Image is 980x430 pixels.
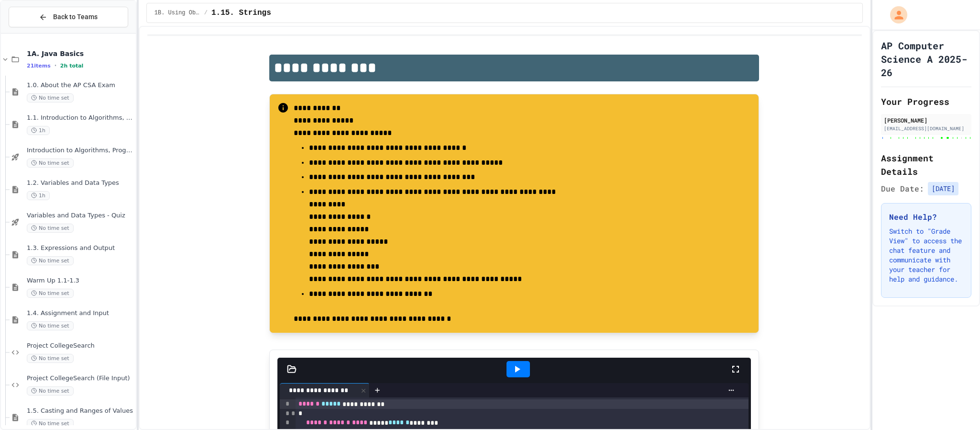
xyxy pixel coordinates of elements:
span: 1.1. Introduction to Algorithms, Programming, and Compilers [27,114,134,122]
h2: Assignment Details [881,151,971,178]
span: 1B. Using Objects [154,9,200,17]
span: Back to Teams [53,12,98,22]
span: • [55,62,56,69]
span: No time set [27,93,74,102]
span: No time set [27,354,74,363]
span: No time set [27,321,74,330]
span: [DATE] [928,182,958,195]
span: 1.3. Expressions and Output [27,244,134,252]
span: 21 items [27,63,51,69]
button: Back to Teams [9,7,128,27]
span: Project CollegeSearch (File Input) [27,374,134,383]
span: Project CollegeSearch [27,342,134,350]
span: Due Date: [881,183,924,194]
div: [PERSON_NAME] [884,116,969,124]
span: 1A. Java Basics [27,49,134,58]
span: 1.15. Strings [211,7,271,19]
h1: AP Computer Science A 2025-26 [881,39,971,79]
span: 1h [27,191,50,200]
span: No time set [27,386,74,396]
span: Introduction to Algorithms, Programming, and Compilers [27,147,134,155]
span: / [204,9,208,17]
div: My Account [880,4,910,26]
div: [EMAIL_ADDRESS][DOMAIN_NAME] [884,125,969,132]
span: No time set [27,419,74,428]
span: Variables and Data Types - Quiz [27,212,134,220]
span: 2h total [60,63,84,69]
p: Switch to "Grade View" to access the chat feature and communicate with your teacher for help and ... [889,226,963,284]
span: 1.2. Variables and Data Types [27,179,134,187]
span: No time set [27,289,74,298]
span: No time set [27,224,74,233]
span: 1.4. Assignment and Input [27,309,134,317]
span: 1h [27,126,50,135]
span: Warm Up 1.1-1.3 [27,277,134,285]
h2: Your Progress [881,95,971,108]
span: No time set [27,158,74,168]
span: No time set [27,256,74,265]
h3: Need Help? [889,211,963,223]
span: 1.5. Casting and Ranges of Values [27,407,134,415]
span: 1.0. About the AP CSA Exam [27,81,134,90]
